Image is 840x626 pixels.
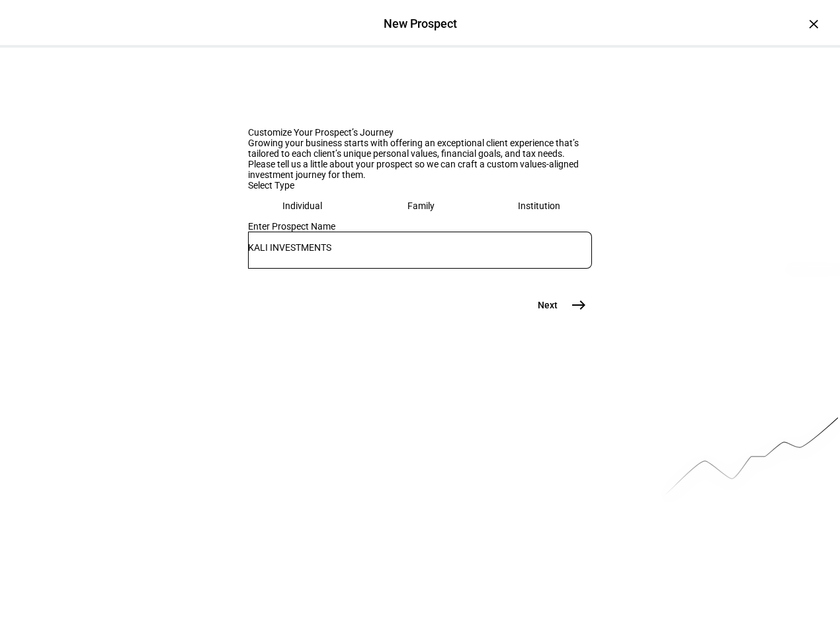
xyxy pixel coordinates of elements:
[522,292,592,318] button: Next
[803,13,824,34] div: ×
[248,127,592,138] div: Customize Your Prospect’s Journey
[407,201,435,211] div: Family
[248,221,592,232] div: Enter Prospect Name
[571,297,587,313] mat-icon: east
[282,201,322,211] div: Individual
[538,298,558,312] span: Next
[248,180,592,191] div: Select Type
[518,201,560,211] div: Institution
[248,159,592,180] div: Please tell us a little about your prospect so we can craft a custom values-aligned investment jo...
[248,242,592,253] input: Prospect Name
[248,138,592,159] div: Growing your business starts with offering an exceptional client experience that’s tailored to ea...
